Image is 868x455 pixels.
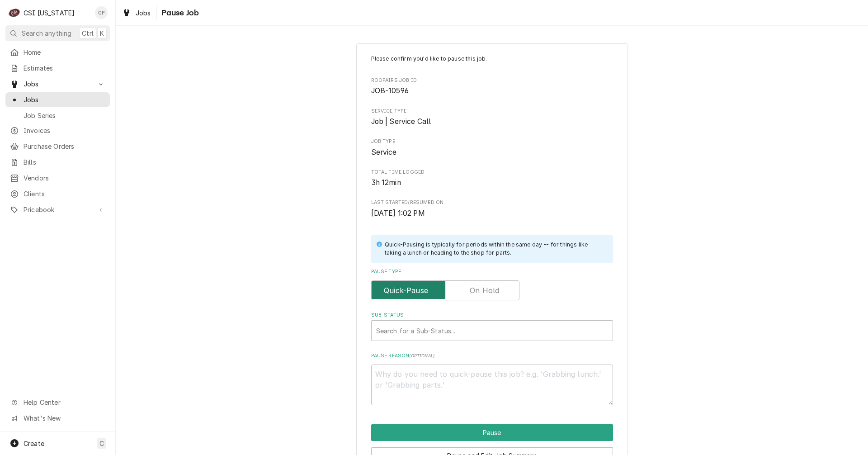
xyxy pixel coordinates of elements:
[5,123,110,138] a: Invoices
[371,169,613,188] div: Total Time Logged
[5,395,110,410] a: Go to Help Center
[24,79,92,89] span: Jobs
[409,353,434,358] span: ( optional )
[24,142,105,151] span: Purchase Orders
[5,76,110,91] a: Go to Jobs
[5,45,110,60] a: Home
[24,173,105,183] span: Vendors
[24,111,105,120] span: Job Series
[371,178,401,187] span: 3h 12min
[371,85,613,96] span: Roopairs Job ID
[371,312,613,319] label: Sub-Status
[371,138,613,145] span: Job Type
[371,147,613,158] span: Job Type
[24,8,75,18] div: CSI [US_STATE]
[371,169,613,176] span: Total Time Logged
[5,25,110,41] button: Search anythingCtrlK
[371,424,613,441] div: Button Group Row
[8,6,21,19] div: C
[371,424,613,441] button: Pause
[24,205,92,214] span: Pricebook
[371,86,409,95] span: JOB-10596
[371,138,613,157] div: Job Type
[24,440,44,447] span: Create
[385,241,604,257] div: Quick-Pausing is typically for periods within the same day -- for things like taking a lunch or h...
[5,92,110,107] a: Jobs
[95,6,108,19] div: Craig Pierce's Avatar
[371,55,613,63] p: Please confirm you'd like to pause this job.
[371,268,613,300] div: Pause Type
[371,199,613,218] div: Last Started/Resumed On
[24,95,105,104] span: Jobs
[24,157,105,167] span: Bills
[99,439,104,448] span: C
[24,47,105,57] span: Home
[371,312,613,341] div: Sub-Status
[371,77,613,84] span: Roopairs Job ID
[371,116,613,127] span: Service Type
[5,202,110,217] a: Go to Pricebook
[5,61,110,76] a: Estimates
[24,189,105,199] span: Clients
[371,209,425,218] span: [DATE] 1:02 PM
[8,6,21,19] div: CSI Kentucky's Avatar
[371,108,613,127] div: Service Type
[82,28,94,38] span: Ctrl
[371,77,613,96] div: Roopairs Job ID
[371,148,397,156] span: Service
[5,139,110,154] a: Purchase Orders
[5,155,110,170] a: Bills
[95,6,108,19] div: CP
[24,413,104,423] span: What's New
[24,63,105,73] span: Estimates
[5,108,110,123] a: Job Series
[100,28,104,38] span: K
[371,352,613,405] div: Pause Reason
[22,28,71,38] span: Search anything
[5,186,110,201] a: Clients
[136,8,151,18] span: Jobs
[24,126,105,135] span: Invoices
[371,177,613,188] span: Total Time Logged
[118,5,155,20] a: Jobs
[371,199,613,206] span: Last Started/Resumed On
[5,411,110,426] a: Go to What's New
[5,171,110,185] a: Vendors
[159,7,199,19] span: Pause Job
[371,117,431,126] span: Job | Service Call
[371,55,613,405] div: Job Pause Form
[371,268,613,275] label: Pause Type
[371,352,613,360] label: Pause Reason
[371,108,613,115] span: Service Type
[371,208,613,219] span: Last Started/Resumed On
[24,398,104,407] span: Help Center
